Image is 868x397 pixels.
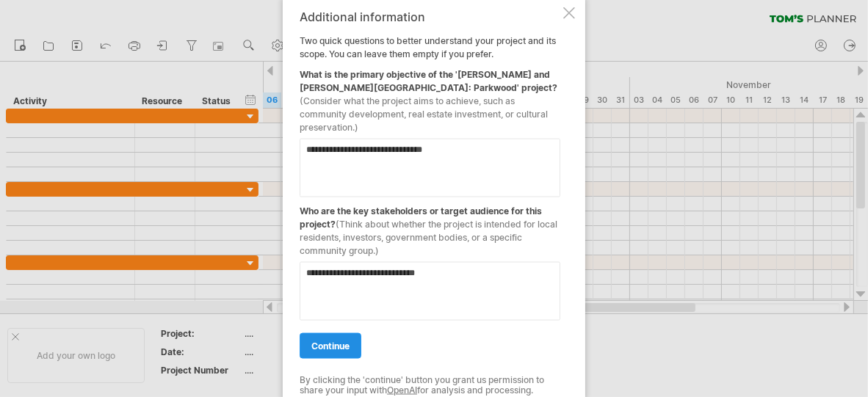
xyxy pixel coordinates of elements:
span: (Think about whether the project is intended for local residents, investors, government bodies, o... [300,218,557,255]
div: Additional information [300,10,560,23]
span: continue [311,340,350,351]
div: Two quick questions to better understand your project and its scope. You can leave them empty if ... [300,10,560,387]
div: What is the primary objective of the '[PERSON_NAME] and [PERSON_NAME][GEOGRAPHIC_DATA]: Parkwood'... [300,60,560,134]
div: Who are the key stakeholders or target audience for this project? [300,197,560,257]
div: By clicking the 'continue' button you grant us permission to share your input with for analysis a... [300,374,560,396]
a: continue [300,332,361,358]
span: (Consider what the project aims to achieve, such as community development, real estate investment... [300,95,548,132]
a: OpenAI [387,385,417,396]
